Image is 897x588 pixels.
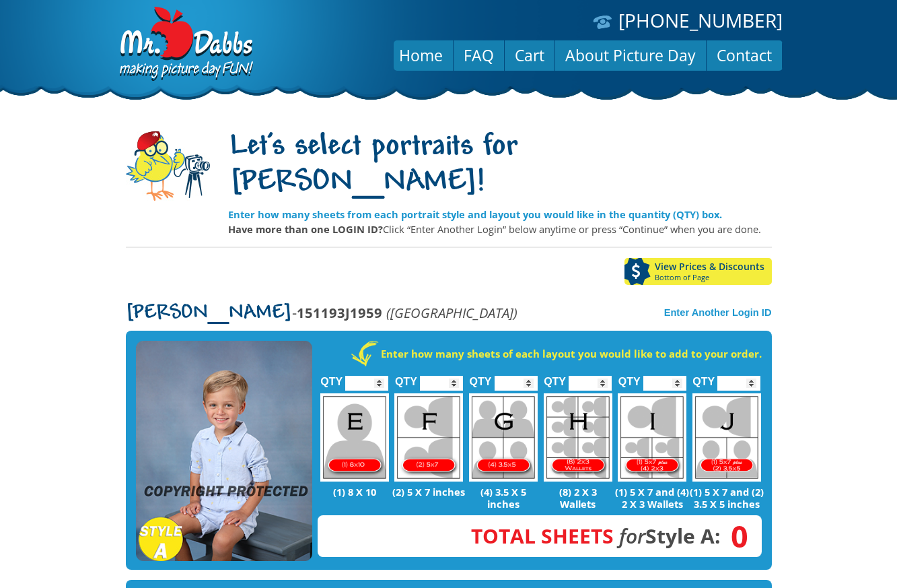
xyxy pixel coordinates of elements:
span: 0 [721,529,748,544]
a: Contact [707,39,782,71]
span: [PERSON_NAME] [126,302,292,324]
img: STYLE A [136,341,312,562]
img: Dabbs Company [115,7,255,82]
p: (8) 2 X 3 Wallets [540,486,615,510]
strong: 151193J1959 [297,303,382,322]
a: About Picture Day [555,39,706,71]
a: FAQ [454,39,504,71]
label: QTY [618,361,641,394]
a: [PHONE_NUMBER] [618,7,783,33]
a: Cart [505,39,554,71]
label: QTY [544,361,566,394]
img: G [469,393,538,482]
a: Enter Another Login ID [664,307,772,318]
em: ([GEOGRAPHIC_DATA]) [386,303,517,322]
label: QTY [320,361,343,394]
img: J [692,393,761,482]
h1: Let's select portraits for [PERSON_NAME]! [228,130,772,201]
p: - [126,305,517,321]
strong: Style A: [471,522,721,550]
label: QTY [395,361,417,394]
p: (1) 5 X 7 and (2) 3.5 X 5 inches [690,486,764,510]
strong: Have more than one LOGIN ID? [228,222,383,236]
img: I [618,393,686,482]
img: camera-mascot [126,131,210,201]
p: Click “Enter Another Login” below anytime or press “Continue” when you are done. [228,222,772,236]
label: QTY [692,361,715,394]
span: Bottom of Page [655,273,772,282]
p: (2) 5 X 7 inches [392,486,466,498]
label: QTY [470,361,492,394]
p: (4) 3.5 X 5 inches [466,486,541,510]
a: Home [389,39,453,71]
img: E [320,393,389,482]
p: (1) 8 X 10 [318,486,392,498]
img: H [544,393,612,482]
em: for [619,522,645,550]
p: (1) 5 X 7 and (4) 2 X 3 Wallets [615,486,690,510]
a: View Prices & DiscountsBottom of Page [624,258,772,285]
img: F [394,393,463,482]
strong: Enter how many sheets of each layout you would like to add to your order. [381,347,762,360]
span: Total Sheets [471,522,614,550]
strong: Enter how many sheets from each portrait style and layout you would like in the quantity (QTY) box. [228,207,722,221]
